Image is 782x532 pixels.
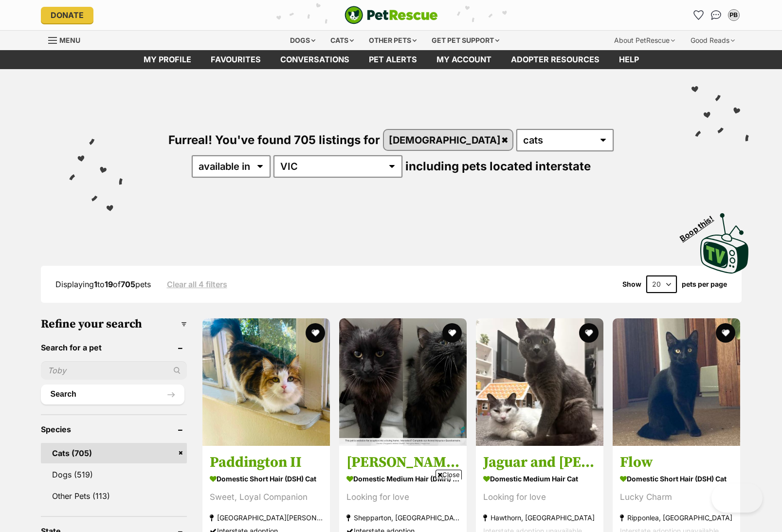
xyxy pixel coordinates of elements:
div: About PetRescue [607,31,682,50]
img: PetRescue TV logo [700,213,749,274]
div: Cats [324,31,361,50]
a: My profile [134,50,201,69]
div: Sweet, Loyal Companion [210,490,323,503]
img: Paddington II - Domestic Short Hair (DSH) Cat [202,318,330,446]
div: Other pets [362,31,423,50]
iframe: Help Scout Beacon - Open [711,483,763,513]
a: Favourites [691,7,707,23]
a: Help [609,50,649,69]
h3: Flow [620,453,733,471]
img: Flow - Domestic Short Hair (DSH) Cat [613,318,740,446]
span: Show [622,280,641,288]
a: Dogs (519) [41,464,187,485]
a: conversations [271,50,359,69]
button: My account [726,7,742,23]
a: Donate [41,7,93,23]
a: Cats (705) [41,443,187,463]
img: Jaguar and ralph - Domestic Medium Hair Cat [476,318,603,446]
a: My account [427,50,501,69]
strong: [GEOGRAPHIC_DATA][PERSON_NAME][GEOGRAPHIC_DATA] [210,511,323,524]
span: Furreal! You've found 705 listings for [168,133,380,147]
span: including pets located interstate [405,159,591,173]
div: Dogs [283,31,322,50]
img: chat-41dd97257d64d25036548639549fe6c8038ab92f7586957e7f3b1b290dea8141.svg [711,10,721,20]
a: Menu [48,31,87,48]
h3: [PERSON_NAME] [346,453,459,471]
strong: 1 [94,279,97,289]
iframe: Advertisement [214,483,568,527]
button: favourite [442,323,462,343]
label: pets per page [682,280,727,288]
input: Toby [41,361,187,380]
button: favourite [579,323,599,343]
strong: Domestic Short Hair (DSH) Cat [620,471,733,485]
h3: Jaguar and [PERSON_NAME] [483,453,596,471]
a: Pet alerts [359,50,427,69]
span: Boop this! [678,208,723,243]
a: [DEMOGRAPHIC_DATA] [384,130,512,150]
strong: Domestic Medium Hair (DMH) Cat [346,471,459,485]
strong: Domestic Short Hair (DSH) Cat [210,471,323,485]
h3: Paddington II [210,453,323,471]
span: Menu [59,36,80,44]
button: favourite [306,323,325,343]
h3: Refine your search [41,317,187,331]
strong: Domestic Medium Hair Cat [483,471,596,485]
div: Good Reads [684,31,742,50]
strong: Ripponlea, [GEOGRAPHIC_DATA] [620,511,733,524]
span: Close [436,470,462,479]
img: logo-cat-932fe2b9b8326f06289b0f2fb663e598f794de774fb13d1741a6617ecf9a85b4.svg [345,6,438,24]
div: Lucky Charm [620,490,733,503]
a: PetRescue [345,6,438,24]
a: Adopter resources [501,50,609,69]
a: Other Pets (113) [41,486,187,506]
a: Favourites [201,50,271,69]
div: Get pet support [425,31,506,50]
img: Frank - Domestic Medium Hair (DMH) Cat [339,318,467,446]
strong: 705 [121,279,135,289]
ul: Account quick links [691,7,742,23]
button: favourite [716,323,736,343]
button: Search [41,385,184,404]
strong: 19 [105,279,113,289]
div: PB [729,10,739,20]
a: Conversations [709,7,724,23]
span: Displaying to of pets [55,279,151,289]
header: Search for a pet [41,343,187,352]
a: Boop this! [700,204,749,275]
a: Clear all 4 filters [167,280,227,289]
header: Species [41,425,187,434]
